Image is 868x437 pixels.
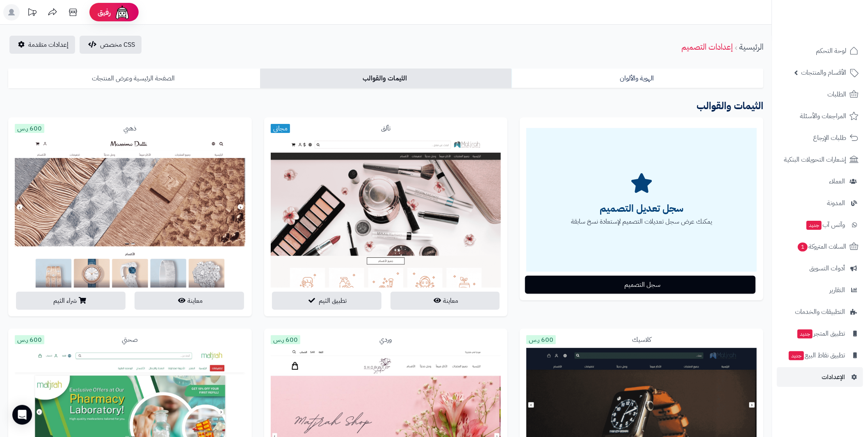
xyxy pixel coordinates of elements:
[15,124,44,133] span: 600 ر.س
[777,324,863,343] a: تطبيق المتجرجديد
[829,176,845,187] span: العملاء
[797,328,845,339] span: تطبيق المتجر
[797,241,846,252] span: السلات المتروكة
[9,36,75,54] a: إعدادات متقدمة
[135,292,244,310] button: معاينة
[777,215,863,235] a: وآتس آبجديد
[789,351,804,360] span: جديد
[526,200,757,217] h2: سجل تعديل التصميم
[788,350,845,361] span: تطبيق نقاط البيع
[100,40,135,50] span: CSS مخصص
[800,110,846,122] span: المراجعات والأسئلة
[512,69,763,88] a: الهوية والألوان
[777,128,863,148] a: طلبات الإرجاع
[272,292,381,310] button: تطبيق الثيم
[777,106,863,126] a: المراجعات والأسئلة
[15,124,245,133] div: ذهبي
[15,335,245,345] div: صحتي
[526,128,757,272] div: يمكنك عرض سجل تعديلات التصميم لإستعادة نسخ سابقة
[777,150,863,169] a: إشعارات التحويلات البنكية
[319,296,347,306] span: تطبيق الثيم
[28,40,69,50] span: إعدادات متقدمة
[777,302,863,322] a: التطبيقات والخدمات
[114,4,130,21] img: ai-face.png
[801,67,846,78] span: الأقسام والمنتجات
[739,41,763,53] a: الرئيسية
[16,292,126,310] button: شراء الثيم
[797,329,813,339] span: جديد
[813,132,846,144] span: طلبات الإرجاع
[15,335,44,344] span: 600 ر.س
[526,335,556,344] span: 600 ر.س
[777,85,863,104] a: الطلبات
[777,237,863,256] a: السلات المتروكة1
[812,21,860,38] img: logo-2.png
[827,197,845,209] span: المدونة
[271,335,501,345] div: وردي
[784,154,846,165] span: إشعارات التحويلات البنكية
[271,124,290,133] span: مجاني
[681,41,733,53] a: إعدادات التصميم
[798,243,808,252] span: 1
[777,193,863,213] a: المدونة
[22,4,42,23] a: تحديثات المنصة
[271,124,501,133] div: تألق
[806,219,845,231] span: وآتس آب
[777,41,863,61] a: لوحة التحكم
[8,69,260,88] a: الصفحة الرئيسية وعرض المنتجات
[8,98,763,114] h3: الثيمات والقوالب
[526,335,757,345] div: كلاسيك
[809,263,845,274] span: أدوات التسويق
[98,7,111,17] span: رفيق
[777,172,863,191] a: العملاء
[525,276,756,294] button: سجل التصميم
[806,221,822,230] span: جديد
[260,69,512,88] a: الثيمات والقوالب
[777,259,863,278] a: أدوات التسويق
[827,89,846,100] span: الطلبات
[777,345,863,365] a: تطبيق نقاط البيعجديد
[822,371,845,383] span: الإعدادات
[271,335,300,344] span: 600 ر.س
[777,367,863,387] a: الإعدادات
[816,45,846,57] span: لوحة التحكم
[795,306,845,318] span: التطبيقات والخدمات
[829,284,845,296] span: التقارير
[80,36,142,54] button: CSS مخصص
[12,405,32,425] div: Open Intercom Messenger
[777,280,863,300] a: التقارير
[391,292,500,310] button: معاينة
